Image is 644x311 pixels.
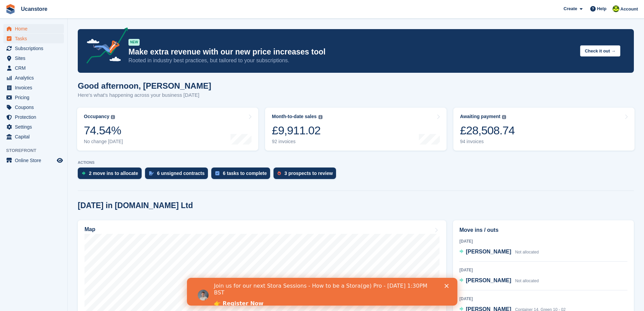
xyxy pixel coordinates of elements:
[3,73,64,83] a: menu
[459,226,627,234] h2: Move ins / outs
[78,201,193,210] h2: [DATE] in [DOMAIN_NAME] Ltd
[78,91,211,99] p: Here's what's happening across your business [DATE]
[453,108,635,151] a: Awaiting payment £28,508.74 94 invoices
[15,103,55,112] span: Coupons
[215,171,219,175] img: task-75834270c22a3079a89374b754ae025e5fb1db73e45f91037f5363f120a921f8.svg
[157,171,205,176] div: 6 unsigned contracts
[272,124,322,137] div: £9,911.02
[27,22,76,30] a: 👉 Register Now
[85,226,95,232] h2: Map
[111,115,115,119] img: icon-info-grey-7440780725fd019a000dd9b08b2336e03edf1995a4989e88bcd33f0948082b44.svg
[3,24,64,34] a: menu
[15,24,55,34] span: Home
[3,63,64,73] a: menu
[15,63,55,73] span: CRM
[284,171,333,176] div: 3 prospects to review
[84,124,123,137] div: 74.54%
[3,93,64,102] a: menu
[460,124,515,137] div: £28,508.74
[3,112,64,122] a: menu
[597,5,606,12] span: Help
[3,53,64,63] a: menu
[78,160,634,165] p: ACTIONS
[82,171,86,175] img: move_ins_to_allocate_icon-fdf77a2bb77ea45bf5b3d319d69a93e2d87916cf1d5bf7949dd705db3b84f3ca.svg
[265,108,446,151] a: Month-to-date sales £9,911.02 92 invoices
[84,139,123,145] div: No change [DATE]
[3,103,64,112] a: menu
[15,93,55,102] span: Pricing
[15,132,55,141] span: Capital
[56,156,64,164] a: Preview store
[78,81,211,90] h1: Good afternoon, [PERSON_NAME]
[6,147,67,154] span: Storefront
[515,250,539,254] span: Not allocated
[460,139,515,145] div: 94 invoices
[84,114,109,119] div: Occupancy
[78,168,145,182] a: 2 move ins to allocate
[223,171,267,176] div: 6 tasks to complete
[3,156,64,165] a: menu
[128,39,140,46] div: NEW
[564,5,577,12] span: Create
[3,132,64,141] a: menu
[459,248,539,257] a: [PERSON_NAME] Not allocated
[15,122,55,132] span: Settings
[466,249,511,254] span: [PERSON_NAME]
[3,34,64,43] a: menu
[459,267,627,273] div: [DATE]
[89,171,138,176] div: 2 move ins to allocate
[5,4,16,14] img: stora-icon-8386f47178a22dfd0bd8f6a31ec36ba5ce8667c1dd55bd0f319d3a0aa187defe.svg
[15,44,55,53] span: Subscriptions
[15,156,55,165] span: Online Store
[149,171,154,175] img: contract_signature_icon-13c848040528278c33f63329250d36e43548de30e8caae1d1a13099fd9432cc5.svg
[145,168,212,182] a: 6 unsigned contracts
[459,276,539,285] a: [PERSON_NAME] Not allocated
[15,83,55,92] span: Invoices
[3,122,64,132] a: menu
[460,114,501,119] div: Awaiting payment
[15,112,55,122] span: Protection
[613,5,619,12] img: John Johns
[15,73,55,83] span: Analytics
[278,171,281,175] img: prospect-51fa495bee0391a8d652442698ab0144808aea92771e9ea1ae160a38d050c398.svg
[128,57,575,64] p: Rooted in industry best practices, but tailored to your subscriptions.
[15,34,55,43] span: Tasks
[3,44,64,53] a: menu
[466,277,511,283] span: [PERSON_NAME]
[3,83,64,92] a: menu
[18,3,50,15] a: Ucanstore
[620,6,638,13] span: Account
[15,53,55,63] span: Sites
[211,168,273,182] a: 6 tasks to complete
[272,139,322,145] div: 92 invoices
[272,114,316,119] div: Month-to-date sales
[459,296,627,302] div: [DATE]
[502,115,506,119] img: icon-info-grey-7440780725fd019a000dd9b08b2336e03edf1995a4989e88bcd33f0948082b44.svg
[77,108,258,151] a: Occupancy 74.54% No change [DATE]
[258,6,264,10] div: Close
[580,45,620,57] button: Check it out →
[81,27,128,66] img: price-adjustments-announcement-icon-8257ccfd72463d97f412b2fc003d46551f7dbcb40ab6d574587a9cd5c0d94...
[318,115,323,119] img: icon-info-grey-7440780725fd019a000dd9b08b2336e03edf1995a4989e88bcd33f0948082b44.svg
[273,168,339,182] a: 3 prospects to review
[187,278,457,306] iframe: Intercom live chat banner
[459,238,627,244] div: [DATE]
[128,47,575,57] p: Make extra revenue with our new price increases tool
[515,279,539,283] span: Not allocated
